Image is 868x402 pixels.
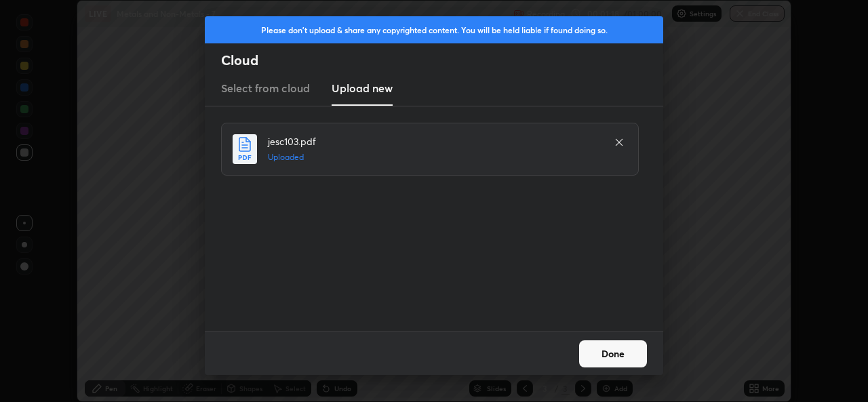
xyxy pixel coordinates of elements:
h2: Cloud [221,52,663,69]
h5: Uploaded [268,151,600,163]
h4: jesc103.pdf [268,134,600,148]
h3: Upload new [332,80,393,96]
button: Done [579,340,647,367]
div: Please don't upload & share any copyrighted content. You will be held liable if found doing so. [205,16,663,43]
